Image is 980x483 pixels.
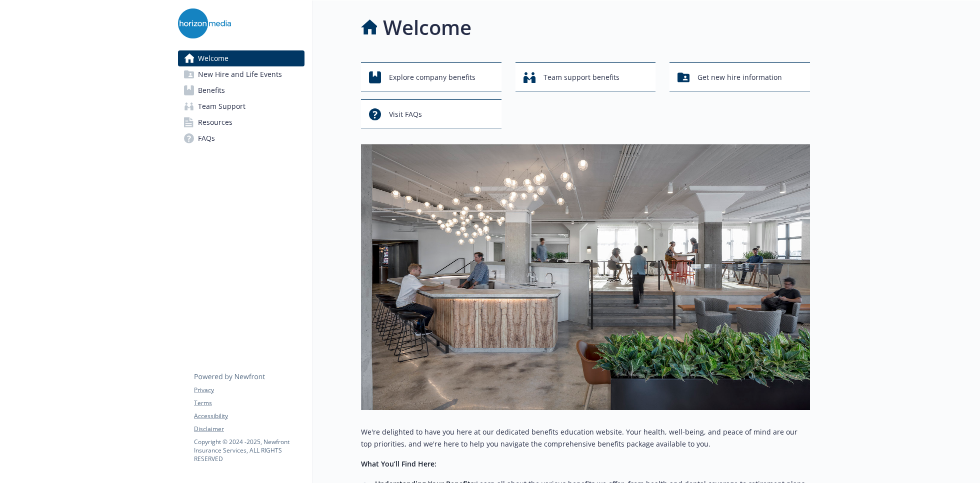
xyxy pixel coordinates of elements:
span: Team support benefits [543,68,619,87]
a: New Hire and Life Events [178,66,304,82]
a: Privacy [194,386,304,395]
span: New Hire and Life Events [198,66,282,82]
a: Accessibility [194,412,304,421]
span: Benefits [198,82,225,98]
a: Welcome [178,50,304,66]
img: overview page banner [361,144,810,410]
a: Disclaimer [194,425,304,434]
button: Get new hire information [669,62,810,91]
strong: What You’ll Find Here: [361,459,436,469]
span: Team Support [198,98,245,114]
p: We're delighted to have you here at our dedicated benefits education website. Your health, well-b... [361,426,810,450]
span: FAQs [198,130,215,146]
span: Visit FAQs [389,105,422,124]
a: Team Support [178,98,304,114]
a: Benefits [178,82,304,98]
button: Team support benefits [515,62,656,91]
p: Copyright © 2024 - 2025 , Newfront Insurance Services, ALL RIGHTS RESERVED [194,438,304,463]
button: Visit FAQs [361,99,501,128]
a: Terms [194,399,304,408]
span: Resources [198,114,232,130]
span: Get new hire information [697,68,782,87]
span: Explore company benefits [389,68,475,87]
span: Welcome [198,50,228,66]
h1: Welcome [383,12,471,42]
a: FAQs [178,130,304,146]
button: Explore company benefits [361,62,501,91]
a: Resources [178,114,304,130]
